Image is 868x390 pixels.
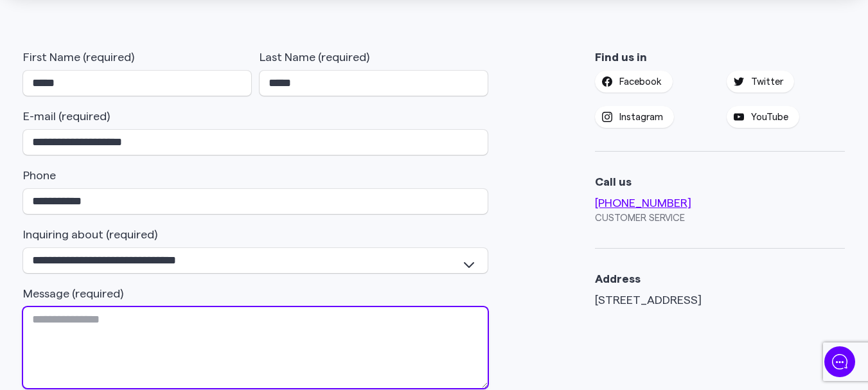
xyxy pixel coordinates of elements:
[23,227,157,242] label: Inquiring about (required)
[595,71,673,93] a: Facebook
[595,272,845,286] p: Address
[751,112,788,123] span: YouTube
[83,194,154,204] span: New conversation
[19,78,238,99] h1: How can we help...
[824,346,855,377] iframe: gist-messenger-bubble-iframe
[595,212,845,226] p: Customer Service
[20,186,237,212] button: New conversation
[595,50,845,64] p: Find us in
[19,21,40,41] img: Company Logo
[595,175,845,189] p: Call us
[23,109,110,123] label: E-mail (required)
[727,106,799,129] a: YouTube
[619,112,663,123] span: Instagram
[595,106,674,129] a: Instagram
[727,71,794,93] a: Twitter
[23,287,123,301] label: Message (required)
[23,168,56,182] label: Phone
[595,197,691,209] a: [PHONE_NUMBER]
[595,293,845,307] address: [STREET_ADDRESS]
[107,307,163,315] span: We run on Gist
[19,102,238,163] h2: Welcome to RealtyFlow . Let's chat — Start a new conversation below.
[751,76,783,88] span: Twitter
[619,76,662,88] span: Facebook
[260,50,369,64] label: Last Name (required)
[23,50,134,64] label: First Name (required)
